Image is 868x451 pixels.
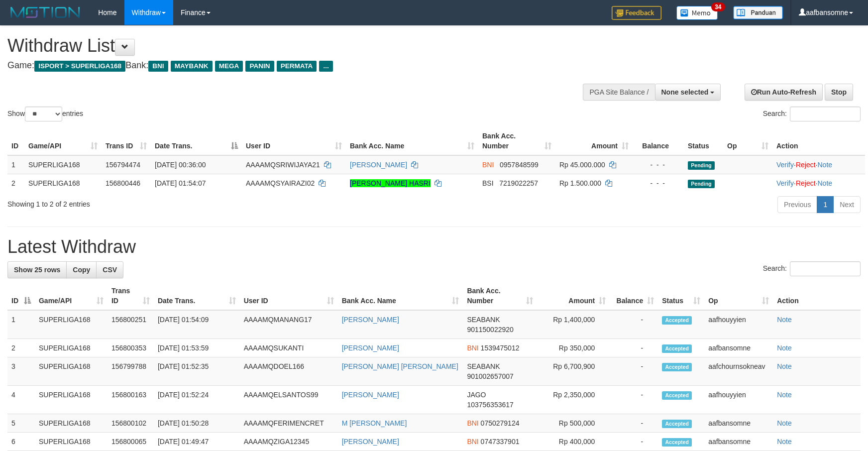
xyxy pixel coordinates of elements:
span: BNI [482,161,494,169]
th: User ID: activate to sort column ascending [242,127,346,155]
span: AAAAMQSRIWIJAYA21 [246,161,320,169]
label: Search: [763,107,861,121]
span: Rp 45.000.000 [559,161,605,169]
span: BNI [467,344,478,352]
td: Rp 400,000 [537,433,610,451]
th: Op: activate to sort column ascending [704,282,773,310]
h1: Latest Withdraw [7,237,861,257]
td: AAAAMQFERIMENCRET [240,414,338,433]
td: Rp 1,400,000 [537,310,610,339]
th: Action [773,282,861,310]
td: [DATE] 01:54:09 [154,310,240,339]
td: 156800065 [108,433,154,451]
td: 156799788 [108,357,154,386]
td: - [610,357,658,386]
span: Copy 7219022257 to clipboard [499,179,538,187]
td: aafbansomne [704,414,773,433]
span: SEABANK [467,316,500,324]
td: 156800163 [108,386,154,414]
span: BNI [467,438,478,446]
a: Note [817,179,832,187]
a: Note [777,391,792,399]
a: CSV [96,261,123,278]
span: MEGA [215,61,243,72]
td: - [610,339,658,357]
th: Op: activate to sort column ascending [723,127,772,155]
a: Note [777,316,792,324]
th: Amount: activate to sort column ascending [555,127,633,155]
label: Show entries [7,107,83,121]
h1: Withdraw List [7,36,569,56]
span: Copy [73,266,90,274]
div: PGA Site Balance / [583,84,654,101]
span: Copy 0957848599 to clipboard [500,161,539,169]
td: 1 [7,155,24,174]
td: 4 [7,386,35,414]
a: Verify [776,161,794,169]
a: [PERSON_NAME] [PERSON_NAME] [342,362,458,370]
a: Note [817,161,832,169]
th: Trans ID: activate to sort column ascending [102,127,151,155]
span: 34 [711,2,725,11]
img: Feedback.jpg [612,6,661,20]
a: Show 25 rows [7,261,67,278]
label: Search: [763,261,861,276]
span: Accepted [662,344,692,353]
a: [PERSON_NAME] HASRI [350,179,431,187]
th: Trans ID: activate to sort column ascending [108,282,154,310]
a: Note [777,362,792,370]
img: panduan.png [733,6,783,19]
span: Copy 0750279124 to clipboard [481,419,520,427]
td: SUPERLIGA168 [35,339,108,357]
button: None selected [655,84,721,101]
a: Previous [777,196,817,213]
span: Pending [688,180,715,188]
a: [PERSON_NAME] [350,161,407,169]
span: None selected [661,88,709,96]
th: Game/API: activate to sort column ascending [35,282,108,310]
td: SUPERLIGA168 [35,310,108,339]
td: 156800102 [108,414,154,433]
span: Copy 901150022920 to clipboard [467,326,513,334]
td: · · [772,155,865,174]
span: PERMATA [277,61,317,72]
td: [DATE] 01:52:24 [154,386,240,414]
th: ID: activate to sort column descending [7,282,35,310]
th: Amount: activate to sort column ascending [537,282,610,310]
td: AAAAMQMANANG17 [240,310,338,339]
span: Accepted [662,363,692,371]
span: BSI [482,179,494,187]
span: BNI [148,61,168,72]
span: Accepted [662,391,692,400]
th: Bank Acc. Number: activate to sort column ascending [463,282,537,310]
input: Search: [790,107,861,121]
img: MOTION_logo.png [7,5,83,20]
td: 6 [7,433,35,451]
td: - [610,386,658,414]
span: 156794474 [106,161,140,169]
td: - [610,310,658,339]
th: Bank Acc. Name: activate to sort column ascending [346,127,478,155]
td: - [610,433,658,451]
td: Rp 350,000 [537,339,610,357]
th: Action [772,127,865,155]
td: 156800251 [108,310,154,339]
span: Accepted [662,420,692,428]
span: [DATE] 00:36:00 [155,161,206,169]
td: [DATE] 01:49:47 [154,433,240,451]
a: Verify [776,179,794,187]
a: [PERSON_NAME] [342,438,399,446]
a: Next [833,196,861,213]
th: Balance [633,127,684,155]
th: Date Trans.: activate to sort column ascending [154,282,240,310]
span: BNI [467,419,478,427]
th: Bank Acc. Number: activate to sort column ascending [478,127,555,155]
th: Status [684,127,723,155]
span: ... [319,61,332,72]
th: Date Trans.: activate to sort column descending [151,127,242,155]
td: Rp 500,000 [537,414,610,433]
td: aafhouyyien [704,386,773,414]
td: AAAAMQELSANTOS99 [240,386,338,414]
th: Status: activate to sort column ascending [658,282,704,310]
span: Copy 901002657007 to clipboard [467,372,513,380]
